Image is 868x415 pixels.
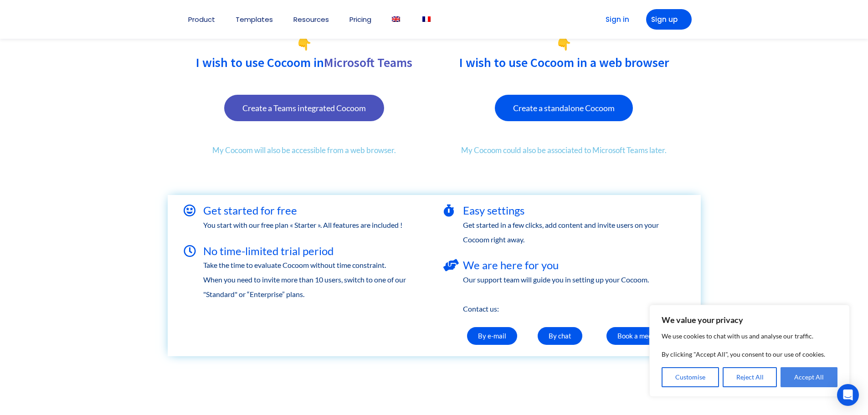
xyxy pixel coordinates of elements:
[646,9,692,30] a: Sign up
[324,54,412,71] font: Microsoft Teams
[293,16,329,23] a: Resources
[236,16,273,23] a: Templates
[224,95,384,121] a: Create a Teams integrated Cocoom
[242,104,366,112] span: Create a Teams integrated Cocoom
[606,327,675,345] a: Book a meeting
[184,34,425,72] h2: 👇 I wish to use Cocoom in
[184,144,425,157] p: My Cocoom will also be accessible from a web browser.
[617,333,664,339] span: Book a meeting
[549,333,571,339] span: By chat
[837,384,859,406] div: Open Intercom Messenger
[591,9,637,30] a: Sign in
[203,220,402,229] font: You start with our free plan « Starter ». All features are included !
[478,333,506,339] span: By e-mail
[203,204,297,217] font: Get started for free
[463,258,559,272] font: We are here for you
[463,204,524,217] font: Easy settings
[538,327,582,345] a: By chat
[662,314,837,325] p: We value your privacy
[203,244,334,257] font: No time-limited trial period
[723,367,777,387] button: Reject All
[443,34,685,72] h2: 👇 I wish to use Cocoom in a web browser
[513,104,615,112] span: Create a standalone Cocoom
[781,367,837,387] button: Accept All
[392,16,400,22] img: English
[188,16,215,23] a: Product
[349,16,371,23] a: Pricing
[203,275,347,284] span: When you need to invite more than 10 users, s
[443,144,685,157] p: My Cocoom could also be associated to Microsoft Teams later.
[463,275,649,313] font: Our support team will guide you in setting up your Cocoom. Contact us:
[203,261,386,269] font: Take the time to evaluate Cocoom without time constraint.
[662,331,837,342] p: We use cookies to chat with us and analyse our traffic.
[662,367,719,387] button: Customise
[422,16,431,22] img: French
[467,327,517,345] a: By e-mail
[495,95,633,121] a: Create a standalone Cocoom
[662,349,837,360] p: By clicking "Accept All", you consent to our use of cookies.
[203,275,406,298] font: witch to one of our "Standard" or “Enterprise” plans.
[463,220,659,244] font: Get started in a few clicks, add content and invite users on your Cocoom right away.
